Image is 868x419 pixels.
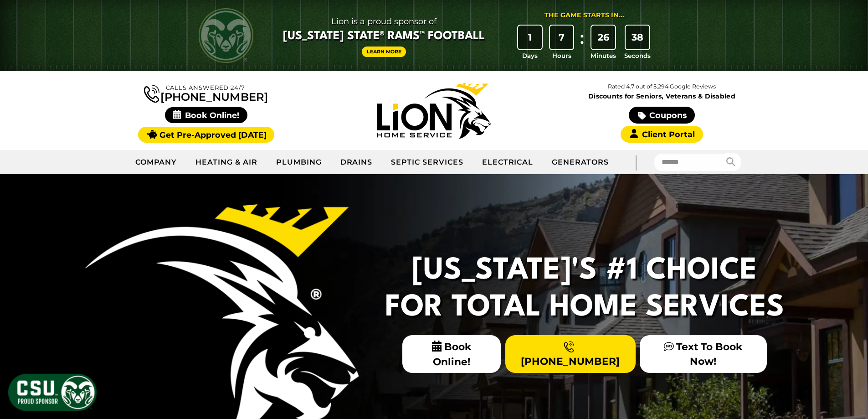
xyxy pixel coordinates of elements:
[362,47,406,57] a: Learn More
[548,82,776,92] p: Rated 4.7 out of 5,294 Google Reviews
[552,51,571,60] span: Hours
[618,150,654,174] div: |
[577,26,586,61] div: :
[550,26,574,49] div: 7
[267,151,331,174] a: Plumbing
[591,51,616,60] span: Minutes
[624,51,651,60] span: Seconds
[621,126,703,143] a: Client Portal
[283,14,485,29] span: Lion is a proud sponsor of
[550,93,774,99] span: Discounts for Seniors, Veterans & Disabled
[518,26,542,49] div: 1
[283,29,485,44] span: [US_STATE] State® Rams™ Football
[626,26,649,49] div: 38
[138,127,274,143] a: Get Pre-Approved [DATE]
[640,335,766,372] a: Text To Book Now!
[165,107,247,123] span: Book Online!
[186,151,267,174] a: Heating & Air
[144,83,268,103] a: [PHONE_NUMBER]
[380,253,790,326] h2: [US_STATE]'s #1 Choice For Total Home Services
[629,107,694,124] a: Coupons
[199,8,253,63] img: CSU Rams logo
[543,151,618,174] a: Generators
[382,151,473,174] a: Septic Services
[544,10,624,21] div: The Game Starts in...
[473,151,543,174] a: Electrical
[7,372,98,412] img: CSU Sponsor Badge
[591,26,615,49] div: 26
[331,151,382,174] a: Drains
[522,51,538,60] span: Days
[126,151,187,174] a: Company
[377,83,491,139] img: Lion Home Service
[402,335,501,373] span: Book Online!
[505,335,636,372] a: [PHONE_NUMBER]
